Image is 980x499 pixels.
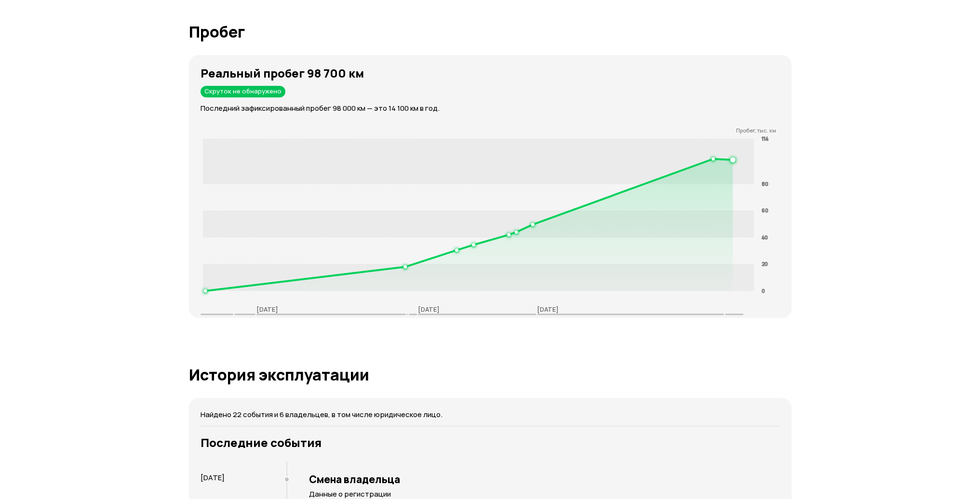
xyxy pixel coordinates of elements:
[762,180,768,187] tspan: 80
[762,287,765,294] tspan: 0
[762,233,768,240] tspan: 40
[189,366,792,383] h1: История эксплуатации
[201,409,780,420] p: Найдено 22 события и 6 владельцев, в том числе юридическое лицо.
[256,305,278,314] p: [DATE]
[201,103,792,114] p: Последний зафиксированный пробег 98 000 км — это 14 100 км в год.
[762,135,768,142] tspan: 114
[309,489,780,499] p: Данные о регистрации
[418,305,440,314] p: [DATE]
[201,436,780,449] h3: Последние события
[201,127,776,134] p: Пробег, тыс. км
[201,65,364,81] strong: Реальный пробег 98 700 км
[762,207,768,214] tspan: 60
[762,260,768,267] tspan: 20
[537,305,559,314] p: [DATE]
[189,23,792,40] h1: Пробег
[201,86,285,97] div: Скруток не обнаружено
[309,473,780,486] h3: Смена владельца
[201,473,225,483] span: [DATE]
